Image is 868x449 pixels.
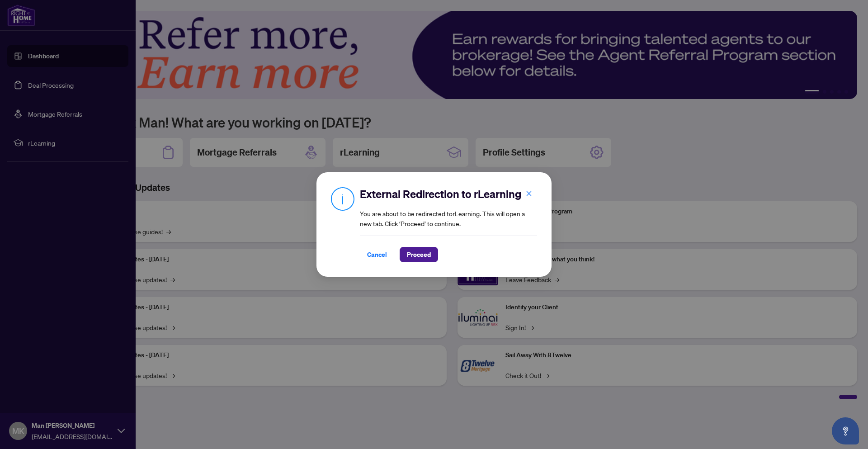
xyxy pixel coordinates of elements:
[832,417,859,444] button: Open asap
[360,247,394,262] button: Cancel
[400,247,438,262] button: Proceed
[407,247,431,262] span: Proceed
[360,187,537,262] div: You are about to be redirected to rLearning . This will open a new tab. Click ‘Proceed’ to continue.
[367,247,387,262] span: Cancel
[360,187,537,201] h2: External Redirection to rLearning
[331,187,354,211] img: Info Icon
[526,190,532,197] span: close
